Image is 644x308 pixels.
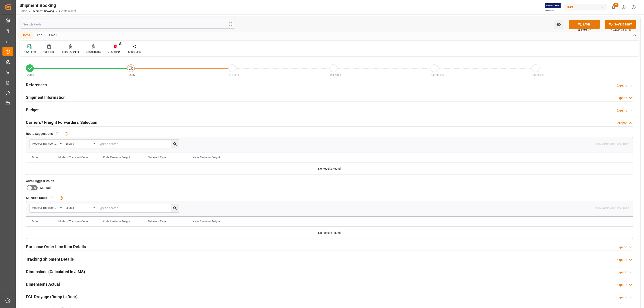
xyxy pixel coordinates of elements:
[26,82,47,88] h2: References
[26,94,66,100] h2: Shipment Information
[26,119,97,125] h2: Carriers'/ Freight Forwarders' Selection
[171,204,179,212] button: search button
[128,50,141,54] div: Share Link
[613,3,619,7] span: 48
[229,73,240,76] span: In-Transit
[19,2,76,9] div: Shipment Booking
[26,294,78,300] h2: FCL Drayage (Ramp to Door)
[26,196,48,200] span: Selected Route
[608,2,619,12] button: show 48 new notifications
[26,256,74,262] h2: Tracking Shipment Details
[97,204,179,212] input: Type to search
[46,32,61,39] div: Email
[611,28,631,32] span: Ctrl/CMD + Shift + S
[34,32,46,39] div: Edit
[66,141,92,146] div: Equals
[21,20,235,29] input: Search Fields
[32,156,39,159] div: Action
[148,220,166,223] span: Shipment Type
[62,50,79,54] div: Start Tracking
[532,73,544,76] span: Cancelled
[43,50,55,54] div: Audit Trail
[26,269,85,275] h2: Dimensions (Calculated in JIMS)
[97,140,179,148] input: Type to search
[32,10,54,13] a: Shipment Booking
[193,220,222,223] span: Name Carrier or Freight Forwarder
[330,73,341,76] span: Delivered
[431,73,445,76] span: Completed
[128,73,135,76] span: Ready
[617,245,627,250] div: Expand
[578,28,591,32] span: Ctrl/CMD + S
[26,179,54,184] span: Auto Suggest Route
[18,32,34,39] div: Home
[58,220,88,223] span: Mode of Transport Code
[32,141,58,146] div: Mode of Transport Code
[26,107,39,113] h2: Budget
[32,220,39,223] div: Action
[564,4,607,11] div: JIMS
[619,2,629,12] button: Help Center
[30,140,63,148] button: open menu
[32,205,58,210] div: Mode of Transport Code
[617,283,627,287] div: Expand
[615,121,627,125] div: Collapse
[617,257,627,262] div: Expand
[86,50,101,54] div: Create Route
[148,156,166,159] span: Shipment Type
[171,140,179,148] button: search button
[564,3,608,11] button: JIMS
[26,131,53,136] span: Route Suggestions
[605,20,636,29] button: SAVE & NEW
[30,204,63,212] button: open menu
[63,140,97,148] button: open menu
[40,186,51,190] span: Manual
[545,3,561,11] img: Exertis%20JAM%20-%20Email%20Logo.jpg_1722504956.jpg
[218,178,224,184] button: Auto Suggest Route
[103,220,133,223] span: Code Carrier or Freight Forwarder
[193,156,222,159] span: Name Carrier or Freight Forwarder
[617,83,627,88] div: Expand
[617,108,627,113] div: Expand
[569,20,600,29] button: SAVE
[26,281,60,287] h2: Dimensions Actual
[26,244,86,250] h2: Purchase Order Line Item Details
[554,20,563,29] button: open menu
[19,10,27,13] a: Home
[63,204,97,212] button: open menu
[27,73,34,76] span: Quote
[617,295,627,300] div: Expand
[617,96,627,100] div: Expand
[23,50,36,54] div: New Form
[66,205,92,210] div: Equals
[58,156,88,159] span: Mode of Transport Code
[103,156,133,159] span: Code Carrier or Freight Forwarder
[617,270,627,275] div: Expand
